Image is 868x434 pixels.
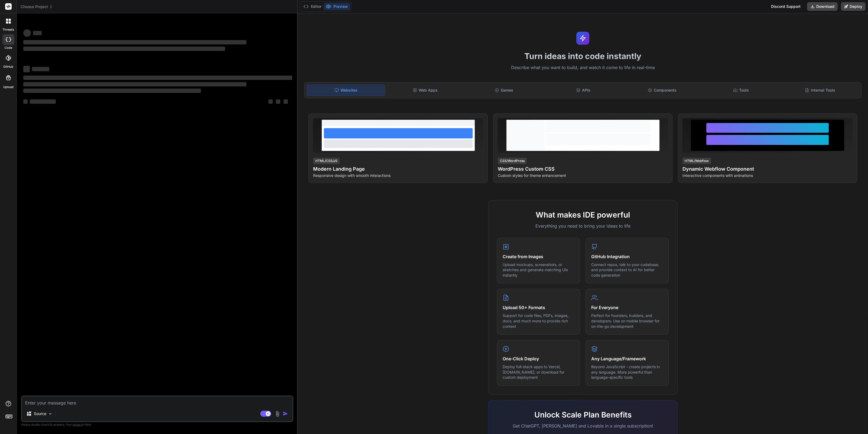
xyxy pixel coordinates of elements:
p: Responsive design with smooth interactions [313,173,483,178]
span: ‌ [23,40,246,44]
p: Everything you need to bring your ideas to life [497,223,669,229]
p: Perfect for founders, builders, and developers. Use on mobile browser for on-the-go development [591,313,663,329]
p: Upload mockups, screenshots, or sketches and generate matching UIs instantly [503,262,574,278]
button: Preview [324,3,350,10]
img: icon [283,411,288,416]
h4: Any Language/Framework [591,355,663,362]
h4: For Everyone [591,304,663,311]
label: code [5,46,12,50]
div: HTML/CSS/JS [313,158,340,164]
span: ‌ [276,99,280,104]
span: ‌ [268,99,273,104]
p: Support for code files, PDFs, images, docs, and much more to provide rich context [503,313,574,329]
span: ‌ [30,99,56,104]
p: Source [34,411,46,416]
img: attachment [274,411,281,417]
h4: One-Click Deploy [503,355,574,362]
div: Games [465,85,543,96]
div: HTML/Webflow [682,158,711,164]
span: ‌ [23,89,201,93]
div: CSS/WordPress [498,158,527,164]
h4: Upload 50+ Formats [503,304,574,311]
div: Websites [307,85,385,96]
p: Describe what you want to build, and watch it come to life in real-time [301,64,865,71]
p: Get ChatGPT, [PERSON_NAME] and Lovable in a single subscription! [497,423,669,429]
h4: WordPress Custom CSS [498,165,668,173]
span: ‌ [23,47,225,51]
p: Beyond JavaScript - create projects in any language. More powerful than language-specific tools [591,364,663,380]
span: ‌ [23,82,246,86]
p: Interactive components with animations [682,173,853,178]
span: ‌ [33,31,42,35]
div: Web Apps [386,85,464,96]
p: Connect repos, talk to your codebase, and provide context to AI for better code generation [591,262,663,278]
span: ‌ [284,99,288,104]
button: Download [807,2,838,11]
div: Tools [702,85,780,96]
h4: Modern Landing Page [313,165,483,173]
button: Editor [301,3,324,10]
span: ‌ [23,99,28,104]
h2: What makes IDE powerful [497,209,669,221]
div: Internal Tools [781,85,859,96]
p: Always double-check its answers. Your in Bind [21,422,293,427]
h2: Unlock Scale Plan Benefits [497,409,669,420]
p: Custom styles for theme enhancement [498,173,668,178]
p: Deploy full-stack apps to Vercel, [DOMAIN_NAME], or download for custom deployment [503,364,574,380]
div: Discord Support [768,2,804,11]
h4: GitHub Integration [591,253,663,260]
span: ‌ [23,76,292,80]
span: ‌ [23,29,31,37]
span: ‌ [32,67,49,71]
h4: Dynamic Webflow Component [682,165,853,173]
div: Components [623,85,701,96]
button: Deploy [841,2,866,11]
span: Choose Project [21,4,53,9]
label: Upload [3,85,14,89]
label: GitHub [3,64,13,69]
h1: Turn ideas into code instantly [301,51,865,61]
div: APIs [544,85,622,96]
span: privacy [73,423,82,426]
span: ‌ [23,66,30,72]
h4: Create from Images [503,253,574,260]
img: Pick Models [48,412,53,416]
label: threads [2,27,14,32]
